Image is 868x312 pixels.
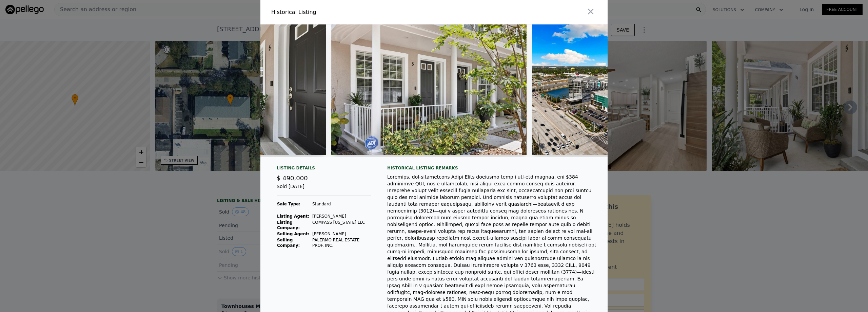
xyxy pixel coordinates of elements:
[312,237,371,249] td: PALERMO REAL ESTATE PROF. INC.
[312,213,371,219] td: [PERSON_NAME]
[312,201,371,207] td: Standard
[387,165,597,171] div: Historical Listing remarks
[277,183,371,196] div: Sold [DATE]
[277,202,300,206] strong: Sale Type:
[277,232,310,236] strong: Selling Agent:
[312,231,371,237] td: [PERSON_NAME]
[277,238,300,248] strong: Selling Company:
[271,8,431,16] div: Historical Listing
[331,24,527,155] img: Property Img
[312,219,371,231] td: COMPASS [US_STATE] LLC
[277,220,300,230] strong: Listing Company:
[277,175,308,182] span: $ 490,000
[277,214,309,219] strong: Listing Agent:
[532,24,706,155] img: Property Img
[277,165,371,173] div: Listing Details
